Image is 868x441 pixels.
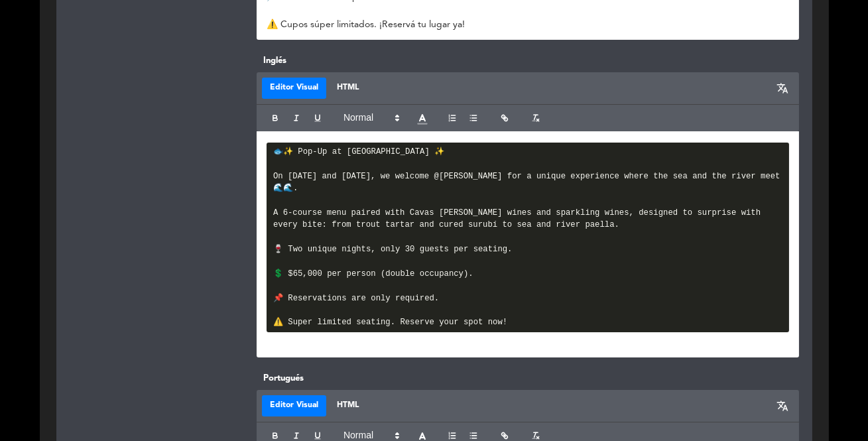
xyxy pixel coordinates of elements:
[773,78,794,99] button: translate
[777,400,789,412] span: translate
[257,54,799,68] label: Inglés
[267,143,789,332] pre: 🐟✨ Pop-Up at [GEOGRAPHIC_DATA] ✨ On [DATE] and [DATE], we welcome @[PERSON_NAME] for a unique exp...
[267,18,789,32] p: ⚠️ Cupos súper limitados. ¡Reservá tu lugar ya!
[329,78,367,99] button: HTML
[777,82,789,94] span: translate
[262,78,326,99] button: Editor Visual
[773,395,794,416] button: translate
[329,395,367,416] button: HTML
[262,395,326,416] button: Editor Visual
[257,371,799,385] label: Portugués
